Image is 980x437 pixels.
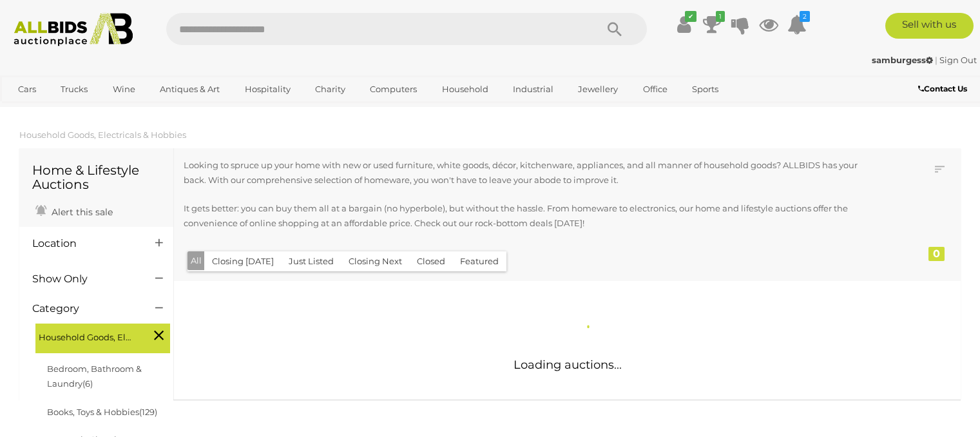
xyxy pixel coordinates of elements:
[800,11,810,22] i: 2
[187,251,205,270] button: All
[685,11,697,22] i: ✔
[281,251,341,271] button: Just Listed
[19,130,186,140] a: Household Goods, Electricals & Hobbies
[514,358,622,372] span: Loading auctions...
[341,251,410,271] button: Closing Next
[10,100,118,121] a: [GEOGRAPHIC_DATA]
[928,247,945,261] div: 0
[434,79,497,100] a: Household
[139,407,157,417] span: (129)
[7,13,140,46] img: Allbids.com.au
[32,238,136,249] h4: Location
[504,79,562,100] a: Industrial
[47,407,157,417] a: Books, Toys & Hobbies(129)
[872,55,933,65] strong: samburgess
[939,55,977,65] a: Sign Out
[47,364,142,389] a: Bedroom, Bathroom & Laundry(6)
[32,303,136,315] h4: Category
[184,201,878,231] p: It gets better: you can buy them all at a bargain (no hyperbole), but without the hassle. From ho...
[52,79,96,100] a: Trucks
[307,79,354,100] a: Charity
[702,13,722,36] a: 1
[582,13,647,45] button: Search
[885,13,974,39] a: Sell with us
[872,55,935,65] a: samburgess
[236,79,299,100] a: Hospitality
[82,378,93,389] span: (6)
[10,79,44,100] a: Cars
[32,201,116,220] a: Alert this sale
[918,82,970,96] a: Contact Us
[918,84,967,93] b: Contact Us
[452,251,506,271] button: Featured
[935,55,937,65] span: |
[204,251,282,271] button: Closing [DATE]
[361,79,425,100] a: Computers
[409,251,453,271] button: Closed
[104,79,144,100] a: Wine
[39,327,135,345] span: Household Goods, Electricals & Hobbies
[32,273,136,285] h4: Show Only
[674,13,693,36] a: ✔
[570,79,626,100] a: Jewellery
[787,13,807,36] a: 2
[716,11,725,22] i: 1
[184,158,878,188] p: Looking to spruce up your home with new or used furniture, white goods, décor, kitchenware, appli...
[151,79,228,100] a: Antiques & Art
[684,79,727,100] a: Sports
[48,206,113,218] span: Alert this sale
[32,163,160,191] h1: Home & Lifestyle Auctions
[635,79,676,100] a: Office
